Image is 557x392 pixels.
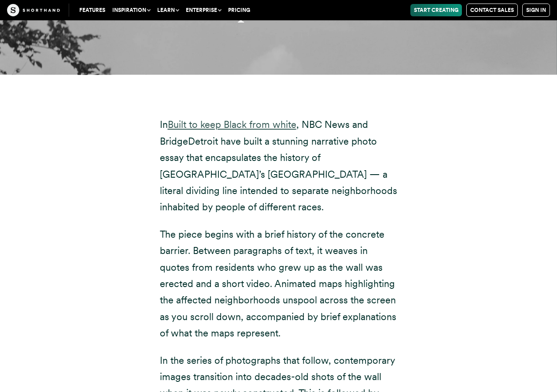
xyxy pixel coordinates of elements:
[109,4,154,16] button: Inspiration
[182,4,225,16] button: Enterprise
[168,119,296,130] a: Built to keep Black from white
[160,116,398,215] p: In , NBC News and BridgeDetroit have built a stunning narrative photo essay that encapsulates the...
[154,4,182,16] button: Learn
[522,4,550,17] a: Sign in
[160,226,398,342] p: The piece begins with a brief history of the concrete barrier. Between paragraphs of text, it wea...
[225,4,254,16] a: Pricing
[7,4,60,16] img: The Craft
[466,4,518,17] a: Contact Sales
[410,4,462,16] a: Start Creating
[76,4,109,16] a: Features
